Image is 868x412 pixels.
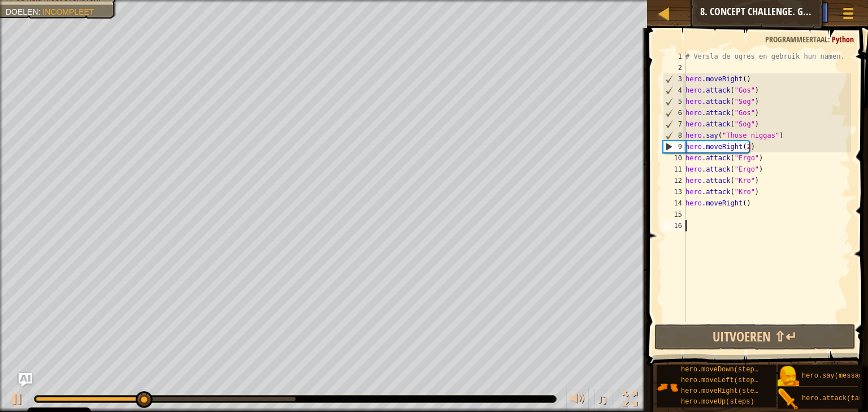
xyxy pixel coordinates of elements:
[657,376,678,398] img: portrait.png
[765,34,828,45] span: Programmeertaal
[38,7,43,16] span: :
[663,119,685,130] div: 7
[663,130,685,141] div: 8
[663,220,685,231] div: 16
[663,175,685,186] div: 12
[681,376,762,384] span: hero.moveLeft(steps)
[6,389,28,412] button: Ctrl + P: Play
[663,51,685,62] div: 1
[594,389,614,412] button: ♫
[42,7,94,16] span: Incompleet
[804,6,823,17] span: Hints
[681,398,754,406] span: hero.moveUp(steps)
[663,73,685,85] div: 3
[19,373,32,387] button: Ask AI
[832,34,854,45] span: Python
[663,96,685,107] div: 5
[834,2,862,29] button: Geef spelmenu weer
[566,389,589,412] button: Volume aanpassen
[654,324,856,350] button: Uitvoeren ⇧↵
[619,389,641,412] button: Schakel naar volledig scherm
[663,85,685,96] div: 4
[828,34,832,45] span: :
[663,198,685,209] div: 14
[778,366,799,387] img: portrait.png
[774,6,793,17] span: Ask AI
[681,366,762,374] span: hero.moveDown(steps)
[663,209,685,220] div: 15
[663,186,685,198] div: 13
[778,388,799,410] img: portrait.png
[597,391,608,407] span: ♫
[663,152,685,164] div: 10
[663,141,685,152] div: 9
[6,7,38,16] span: Doelen
[768,2,798,23] button: Ask AI
[681,387,766,395] span: hero.moveRight(steps)
[663,62,685,73] div: 2
[663,107,685,119] div: 6
[663,164,685,175] div: 11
